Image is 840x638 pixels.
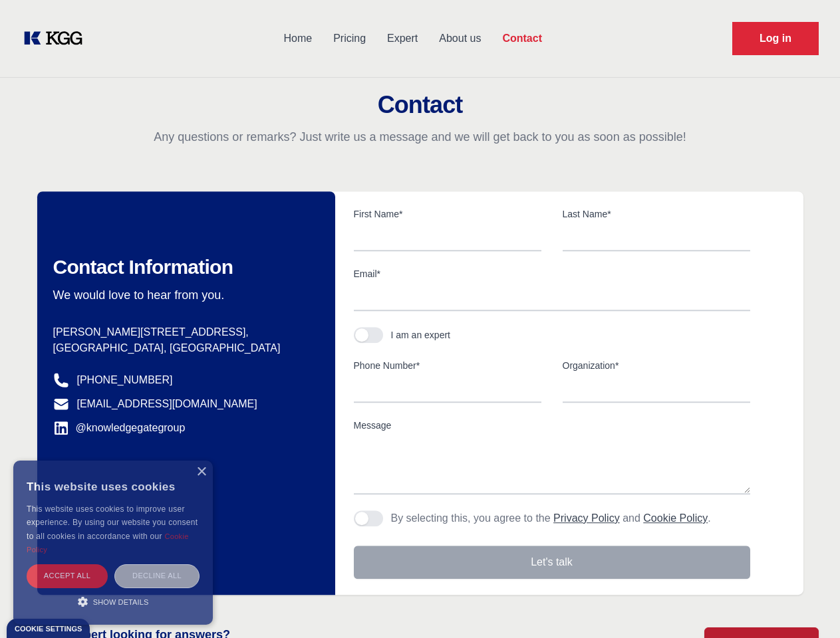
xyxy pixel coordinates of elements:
a: Privacy Policy [553,512,620,524]
a: About us [428,21,491,56]
label: Email* [354,267,750,280]
p: [PERSON_NAME][STREET_ADDRESS], [53,324,314,340]
button: Let's talk [354,546,750,579]
iframe: Chat Widget [773,574,840,638]
a: Cookie Policy [27,532,189,554]
label: Organization* [563,359,750,372]
p: By selecting this, you agree to the and . [391,510,711,526]
a: Expert [376,21,428,56]
a: [EMAIL_ADDRESS][DOMAIN_NAME] [77,396,257,412]
div: Close [196,467,206,477]
a: Pricing [323,21,376,56]
a: [PHONE_NUMBER] [77,372,173,388]
a: Cookie Policy [643,512,708,524]
a: KOL Knowledge Platform: Talk to Key External Experts (KEE) [21,28,93,49]
div: Cookie settings [15,625,82,633]
p: [GEOGRAPHIC_DATA], [GEOGRAPHIC_DATA] [53,340,314,356]
div: Show details [27,595,200,608]
h2: Contact [16,92,824,118]
label: First Name* [354,207,541,221]
a: @knowledgegategroup [53,420,186,436]
label: Phone Number* [354,359,541,372]
span: Show details [93,598,149,606]
a: Request Demo [732,22,819,55]
h2: Contact Information [53,255,314,279]
a: Contact [491,21,553,56]
label: Last Name* [563,207,750,221]
div: Accept all [27,564,108,587]
p: We would love to hear from you. [53,287,314,303]
span: This website uses cookies to improve user experience. By using our website you consent to all coo... [27,504,198,541]
p: Any questions or remarks? Just write us a message and we will get back to you as soon as possible! [16,129,824,145]
a: Home [273,21,323,56]
div: I am an expert [391,328,451,342]
label: Message [354,419,750,432]
div: This website uses cookies [27,471,200,502]
div: Decline all [114,564,200,587]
